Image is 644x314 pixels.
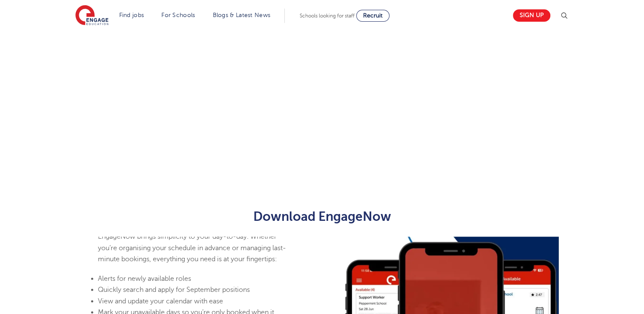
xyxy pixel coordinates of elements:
img: Engage Education [75,5,109,26]
a: For Schools [161,12,195,18]
iframe: Form [70,0,402,147]
li: Alerts for newly available roles [98,273,288,284]
a: Recruit [356,10,389,22]
a: Sign up [513,9,550,22]
p: Created specifically for teachers and support staff, EngageNow brings simplicity to your day-to-d... [98,208,288,264]
li: View and update your calendar with ease [98,295,288,306]
span: Schools looking for staff [300,13,355,19]
a: Blogs & Latest News [213,12,271,18]
a: Find jobs [119,12,144,18]
span: Recruit [363,12,383,19]
h2: Download EngageNow [113,209,531,224]
li: Quickly search and apply for September positions [98,284,288,295]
